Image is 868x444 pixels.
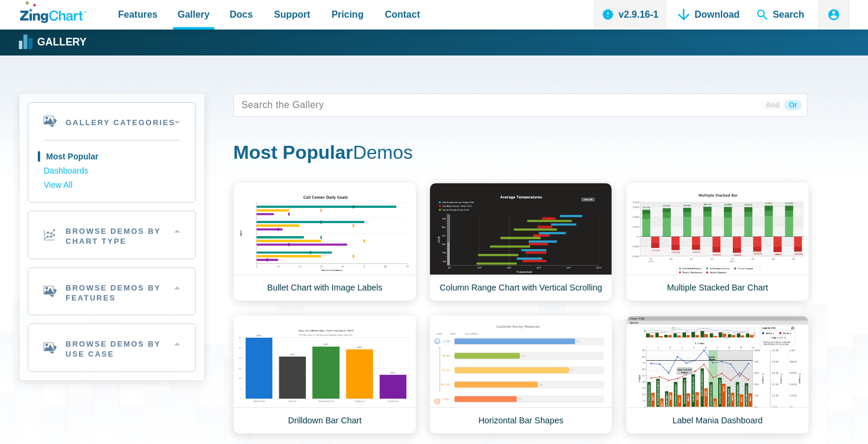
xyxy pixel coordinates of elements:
a: View All [44,178,180,192]
a: Dashboards [44,164,180,178]
span: Or [784,100,802,110]
a: ZingChart Logo. Click to return to the homepage [20,1,87,23]
strong: Gallery [37,37,86,48]
span: Contact [385,6,420,22]
h2: Browse Demos By Features [28,268,195,315]
a: Multiple Stacked Bar Chart [626,182,809,301]
span: And [761,100,784,110]
a: Bullet Chart with Image Labels [233,182,416,301]
h2: Browse Demos By Chart Type [28,211,195,259]
a: Drilldown Bar Chart [233,315,416,434]
h2: Gallery Categories [28,103,195,140]
span: Pricing [331,6,363,22]
a: Column Range Chart with Vertical Scrolling [429,182,612,301]
span: Docs [230,6,253,22]
span: Features [118,6,158,22]
h1: Demos [233,141,808,167]
span: Support [274,6,310,22]
strong: Most Popular [233,142,353,163]
a: Most Popular [44,150,180,164]
a: Label Mania Dashboard [626,315,809,434]
a: Gallery [20,34,86,51]
a: Horizontal Bar Shapes [429,315,612,434]
span: Gallery [178,6,210,22]
h2: Browse Demos By Use Case [28,324,195,371]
